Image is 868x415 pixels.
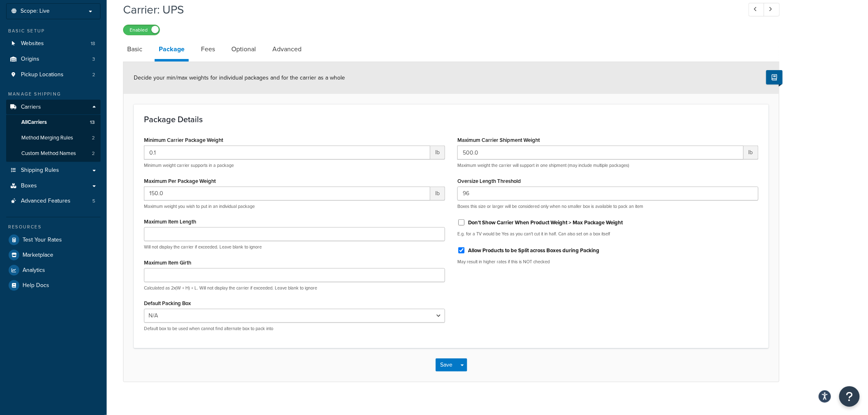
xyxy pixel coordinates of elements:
li: Pickup Locations [6,67,101,82]
p: May result in higher rates if this is NOT checked [457,259,758,265]
p: Maximum weight the carrier will support in one shipment (may include multiple packages) [457,162,758,169]
li: Method Merging Rules [6,130,101,146]
span: Pickup Locations [21,71,64,78]
label: Enabled [123,25,160,35]
h1: Carrier: UPS [123,2,733,18]
span: 2 [92,150,95,157]
span: Origins [21,56,39,63]
span: Decide your min/max weights for individual packages and for the carrier as a whole [134,73,345,82]
span: Advanced Features [21,198,71,205]
a: Basic [123,39,146,59]
label: Don't Show Carrier When Product Weight > Max Package Weight [468,219,623,226]
label: Maximum Item Length [144,219,196,225]
span: Boxes [21,182,37,189]
a: Marketplace [6,248,101,262]
a: Shipping Rules [6,163,101,178]
li: Websites [6,36,101,51]
span: lb [744,146,758,160]
p: Minimum weight carrier supports in a package [144,162,445,169]
a: Origins3 [6,52,101,67]
span: Carriers [21,104,41,111]
a: AllCarriers13 [6,115,101,130]
div: Basic Setup [6,27,101,34]
p: Boxes this size or larger will be considered only when no smaller box is available to pack an item [457,203,758,210]
span: 2 [92,71,95,78]
a: Carriers [6,100,101,115]
span: Scope: Live [21,8,50,15]
div: Resources [6,223,101,230]
span: lb [430,146,445,160]
p: E.g. for a TV would be Yes as you can't cut it in half. Can also set on a box itself [457,231,758,237]
a: Analytics [6,263,101,278]
li: Custom Method Names [6,146,101,161]
p: Default box to be used when cannot find alternate box to pack into [144,326,445,332]
a: Boxes [6,178,101,194]
span: Marketplace [23,252,53,259]
a: Previous Record [749,3,765,16]
li: Origins [6,52,101,67]
span: Analytics [23,267,45,274]
span: Websites [21,40,44,47]
span: Test Your Rates [23,237,62,244]
span: 5 [92,198,95,205]
label: Oversize Length Threshold [457,178,521,184]
a: Custom Method Names2 [6,146,101,161]
h3: Package Details [144,115,758,124]
a: Advanced Features5 [6,194,101,209]
a: Websites18 [6,36,101,51]
span: All Carriers [21,119,47,126]
a: Method Merging Rules2 [6,130,101,146]
span: Custom Method Names [21,150,76,157]
a: Advanced [268,39,306,59]
label: Maximum Item Girth [144,260,191,266]
span: Method Merging Rules [21,135,73,141]
label: Maximum Per Package Weight [144,178,216,184]
span: 3 [92,56,95,63]
label: Default Packing Box [144,300,191,306]
span: Help Docs [23,282,49,289]
li: Carriers [6,100,101,162]
button: Show Help Docs [766,70,783,84]
a: Package [155,39,189,62]
span: lb [430,187,445,201]
span: 18 [91,40,95,47]
span: 13 [90,119,95,126]
span: 2 [92,135,95,141]
span: Shipping Rules [21,167,59,174]
label: Minimum Carrier Package Weight [144,137,223,143]
a: Optional [227,39,260,59]
p: Maximum weight you wish to put in an individual package [144,203,445,210]
a: Help Docs [6,278,101,293]
a: Fees [197,39,219,59]
a: Pickup Locations2 [6,67,101,82]
button: Save [436,358,458,372]
p: Calculated as 2x(W + H) + L. Will not display the carrier if exceeded. Leave blank to ignore [144,285,445,291]
button: Open Resource Center [839,386,860,407]
li: Advanced Features [6,194,101,209]
label: Allow Products to be Split across Boxes during Packing [468,247,599,254]
div: Manage Shipping [6,91,101,98]
a: Next Record [764,3,780,16]
a: Test Your Rates [6,233,101,247]
p: Will not display the carrier if exceeded. Leave blank to ignore [144,244,445,250]
label: Maximum Carrier Shipment Weight [457,137,540,143]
